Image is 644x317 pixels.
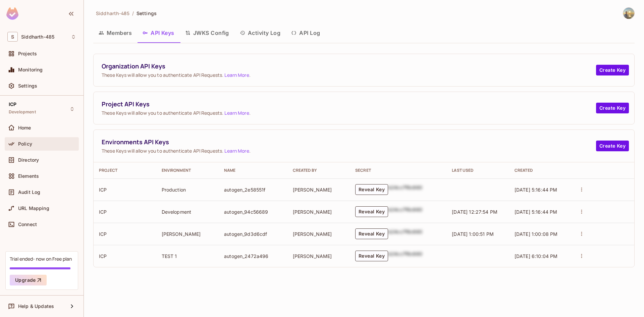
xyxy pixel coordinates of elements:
[18,222,37,227] span: Connect
[18,206,49,211] span: URL Mapping
[94,201,156,223] td: ICP
[577,229,586,239] button: actions
[596,65,629,75] button: Create Key
[18,83,37,89] span: Settings
[180,24,234,41] button: JWKS Config
[219,178,287,201] td: autogen_2e58551f
[287,178,350,201] td: [PERSON_NAME]
[287,201,350,223] td: [PERSON_NAME]
[355,168,441,173] div: Secret
[132,10,134,16] li: /
[93,24,137,41] button: Members
[234,24,286,41] button: Activity Log
[355,228,388,239] button: Reveal Key
[388,251,422,261] div: b24cc7f8c660
[18,141,32,147] span: Policy
[452,231,494,237] span: [DATE] 1:00:51 PM
[515,231,558,237] span: [DATE] 1:00:08 PM
[102,72,596,78] span: These Keys will allow you to authenticate API Requests. .
[156,245,219,267] td: TEST 1
[162,168,214,173] div: Environment
[18,67,43,72] span: Monitoring
[287,223,350,245] td: [PERSON_NAME]
[515,253,558,259] span: [DATE] 6:10:04 PM
[18,125,31,130] span: Home
[99,168,151,173] div: Project
[18,190,40,195] span: Audit Log
[355,184,388,195] button: Reveal Key
[18,157,39,163] span: Directory
[10,275,47,285] button: Upgrade
[7,32,18,42] span: S
[355,251,388,261] button: Reveal Key
[21,34,54,40] span: Workspace: Siddharth-485
[156,201,219,223] td: Development
[219,245,287,267] td: autogen_2472a496
[515,209,557,215] span: [DATE] 5:16:44 PM
[452,168,504,173] div: Last Used
[102,100,596,108] span: Project API Keys
[94,245,156,267] td: ICP
[224,110,249,116] a: Learn More
[6,7,18,20] img: SReyMgAAAABJRU5ErkJggg==
[286,24,325,41] button: API Log
[102,110,596,116] span: These Keys will allow you to authenticate API Requests. .
[96,10,129,16] span: Siddharth-485
[102,62,596,70] span: Organization API Keys
[18,51,37,56] span: Projects
[137,10,157,16] span: Settings
[355,206,388,217] button: Reveal Key
[577,251,586,261] button: actions
[224,72,249,78] a: Learn More
[9,109,36,115] span: Development
[18,304,54,309] span: Help & Updates
[94,178,156,201] td: ICP
[287,245,350,267] td: [PERSON_NAME]
[515,187,557,193] span: [DATE] 5:16:44 PM
[577,185,586,194] button: actions
[596,141,629,151] button: Create Key
[293,168,345,173] div: Created By
[596,103,629,113] button: Create Key
[156,178,219,201] td: Production
[18,173,39,179] span: Elements
[388,206,422,217] div: b24cc7f8c660
[623,8,634,19] img: Siddharth Sharma
[102,148,596,154] span: These Keys will allow you to authenticate API Requests. .
[137,24,180,41] button: API Keys
[452,209,497,215] span: [DATE] 12:27:54 PM
[94,223,156,245] td: ICP
[577,207,586,216] button: actions
[219,223,287,245] td: autogen_9d3d6cdf
[515,168,567,173] div: Created
[9,102,16,107] span: ICP
[219,201,287,223] td: autogen_94c56689
[102,138,596,146] span: Environments API Keys
[224,148,249,154] a: Learn More
[388,184,422,195] div: b24cc7f8c660
[224,168,282,173] div: Name
[388,228,422,239] div: b24cc7f8c660
[156,223,219,245] td: [PERSON_NAME]
[10,256,72,262] div: Trial ended- now on Free plan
